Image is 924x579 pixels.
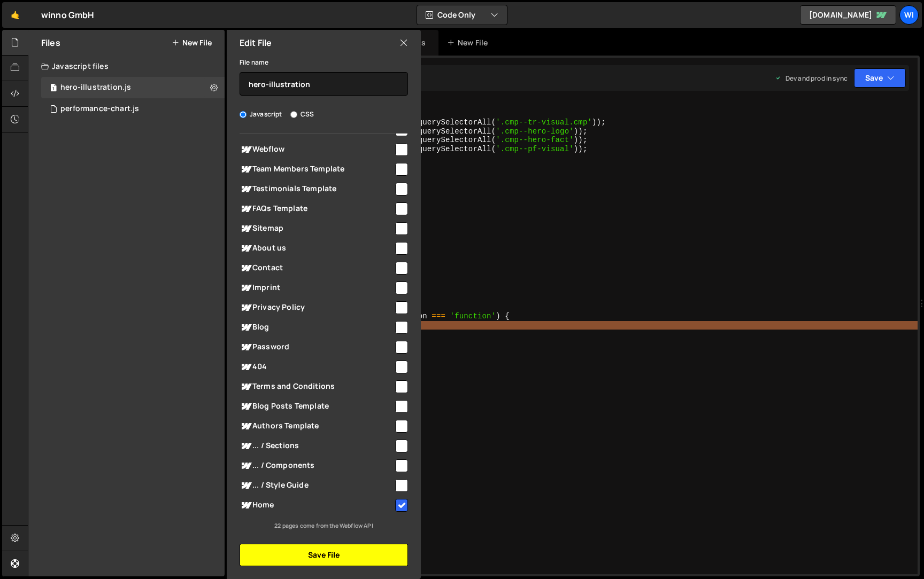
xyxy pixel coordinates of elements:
button: Save [854,68,906,88]
div: 17342/48164.js [41,98,225,120]
div: Javascript files [28,56,225,77]
span: Password [240,341,394,354]
span: FAQs Template [240,202,394,215]
span: 404 [240,361,394,373]
label: CSS [290,109,314,120]
small: 22 pages come from the Webflow API [274,522,373,529]
button: Code Only [417,5,507,25]
input: Name [240,72,408,96]
div: 17342/48215.js [41,77,225,98]
span: Imprint [240,281,394,294]
a: 🤙 [2,2,28,28]
div: winno GmbH [41,9,95,21]
div: New File [447,37,492,48]
span: Team Members Template [240,163,394,176]
span: Webflow [240,143,394,156]
span: Testimonials Template [240,183,394,195]
span: ... / Sections [240,440,394,452]
label: Javascript [240,109,282,120]
input: CSS [290,111,297,118]
span: 1 [50,84,57,93]
a: wi [899,5,919,25]
span: Blog Posts Template [240,400,394,413]
h2: Edit File [240,37,272,49]
button: New File [172,38,212,47]
span: Privacy Policy [240,301,394,314]
button: Save File [240,544,408,566]
span: Authors Template [240,420,394,433]
span: ... / Style Guide [240,479,394,492]
span: ... / Components [240,459,394,472]
div: Dev and prod in sync [775,74,848,83]
span: Blog [240,321,394,334]
span: About us [240,242,394,255]
span: Home [240,499,394,512]
h2: Files [41,37,60,49]
span: Contact [240,262,394,275]
div: hero-illustration.js [60,83,131,92]
span: Terms and Conditions [240,380,394,393]
input: Javascript [240,111,247,118]
div: performance-chart.js [60,104,139,114]
label: File name [240,57,268,68]
span: Sitemap [240,222,394,235]
a: [DOMAIN_NAME] [800,5,896,25]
